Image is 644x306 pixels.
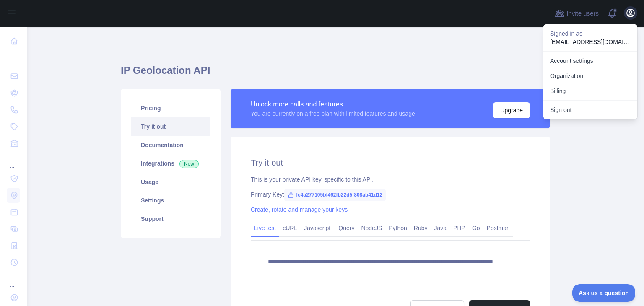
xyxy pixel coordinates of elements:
a: Postman [483,221,513,235]
a: Create, rotate and manage your keys [251,206,348,213]
a: Live test [251,221,279,235]
a: Go [469,221,483,235]
a: Javascript [301,221,334,235]
a: NodeJS [358,221,385,235]
button: Invite users [553,7,600,20]
a: Ruby [410,221,431,235]
a: Settings [131,191,210,210]
span: Invite users [566,9,599,18]
p: Signed in as [550,29,631,38]
a: PHP [450,221,469,235]
a: Integrations New [131,154,210,173]
iframe: Toggle Customer Support [572,284,636,302]
div: ... [7,153,20,169]
div: Primary Key: [251,190,530,199]
h1: IP Geolocation API [121,64,550,84]
span: fc4a277105bf462fb22d5f808ab41d12 [284,189,386,201]
button: Billing [543,83,637,99]
div: ... [7,50,20,67]
button: Upgrade [493,102,530,118]
a: Support [131,210,210,228]
p: [EMAIL_ADDRESS][DOMAIN_NAME] [550,38,631,46]
h2: Try it out [251,157,530,169]
div: You are currently on a free plan with limited features and usage [251,109,415,118]
a: Pricing [131,99,210,117]
a: Java [431,221,450,235]
a: Organization [543,68,637,83]
span: New [179,160,199,168]
a: Documentation [131,136,210,154]
a: cURL [279,221,301,235]
div: Unlock more calls and features [251,99,415,109]
div: This is your private API key, specific to this API. [251,175,530,184]
div: ... [7,272,20,288]
a: Python [385,221,410,235]
a: Account settings [543,53,637,68]
a: Usage [131,173,210,191]
button: Sign out [543,102,637,117]
a: jQuery [334,221,358,235]
a: Try it out [131,117,210,136]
